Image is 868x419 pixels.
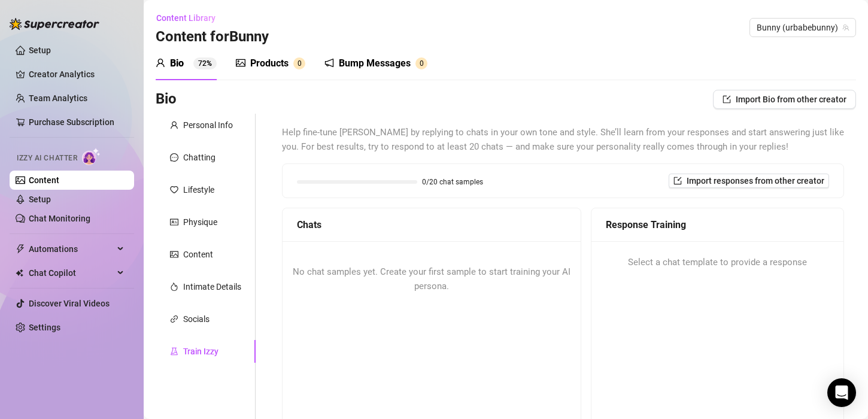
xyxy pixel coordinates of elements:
[156,58,165,68] span: user
[10,18,99,30] img: logo-BBDzfeDw.svg
[16,269,23,277] img: Chat Copilot
[156,28,269,47] h3: Content for Bunny
[82,148,101,165] img: AI Chatter
[29,45,51,55] a: Setup
[170,283,178,291] span: fire
[673,177,682,185] span: import
[29,263,114,283] span: Chat Copilot
[339,56,411,71] div: Bump Messages
[29,117,114,127] a: Purchase Subscription
[687,176,824,186] span: Import responses from other creator
[324,58,334,68] span: notification
[236,58,245,68] span: picture
[723,95,731,104] span: import
[29,195,51,204] a: Setup
[606,217,829,232] div: Response Training
[170,121,178,129] span: user
[736,95,846,104] span: Import Bio from other creator
[29,175,59,185] a: Content
[29,323,60,332] a: Settings
[293,266,570,292] span: No chat samples yet. Create your first sample to start training your AI persona.
[422,178,483,186] span: 0/20 chat samples
[297,217,321,232] span: Chats
[193,57,217,69] sup: 72%
[183,215,217,229] div: Physique
[156,90,177,109] h3: Bio
[842,24,849,31] span: team
[170,218,178,226] span: idcard
[16,244,25,254] span: thunderbolt
[29,239,114,259] span: Automations
[282,126,844,154] span: Help fine-tune [PERSON_NAME] by replying to chats in your own tone and style. She’ll learn from y...
[17,153,77,164] span: Izzy AI Chatter
[669,174,829,188] button: Import responses from other creator
[628,256,807,270] span: Select a chat template to provide a response
[170,315,178,323] span: link
[170,347,178,356] span: experiment
[183,119,233,132] div: Personal Info
[170,186,178,194] span: heart
[170,56,184,71] div: Bio
[713,90,856,109] button: Import Bio from other creator
[170,250,178,259] span: picture
[170,153,178,162] span: message
[183,248,213,261] div: Content
[415,57,427,69] sup: 0
[293,57,305,69] sup: 0
[757,19,849,37] span: Bunny (urbabebunny)
[183,151,216,164] div: Chatting
[29,93,87,103] a: Team Analytics
[156,8,225,28] button: Content Library
[156,13,216,23] span: Content Library
[827,378,856,407] div: Open Intercom Messenger
[29,299,110,308] a: Discover Viral Videos
[183,312,210,326] div: Socials
[183,345,218,358] div: Train Izzy
[29,214,90,223] a: Chat Monitoring
[183,280,241,293] div: Intimate Details
[183,183,214,196] div: Lifestyle
[250,56,289,71] div: Products
[29,65,125,84] a: Creator Analytics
